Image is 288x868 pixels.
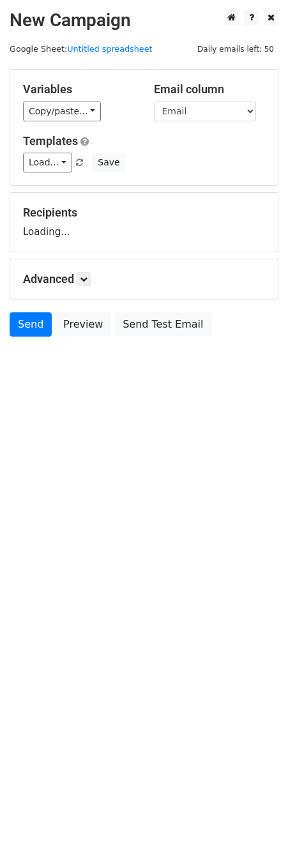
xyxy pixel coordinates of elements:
a: Preview [55,312,111,337]
div: Loading... [23,206,265,239]
a: Daily emails left: 50 [193,44,278,54]
a: Templates [23,134,78,148]
a: Untitled spreadsheet [67,44,152,54]
a: Load... [23,153,72,172]
span: Daily emails left: 50 [193,42,278,56]
h5: Advanced [23,272,265,286]
a: Copy/paste... [23,102,101,121]
h2: New Campaign [10,10,278,31]
a: Send [10,312,52,337]
a: Send Test Email [114,312,211,337]
h5: Variables [23,82,135,96]
h5: Email column [154,82,266,96]
h5: Recipients [23,206,265,220]
button: Save [92,153,125,172]
small: Google Sheet: [10,44,153,54]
